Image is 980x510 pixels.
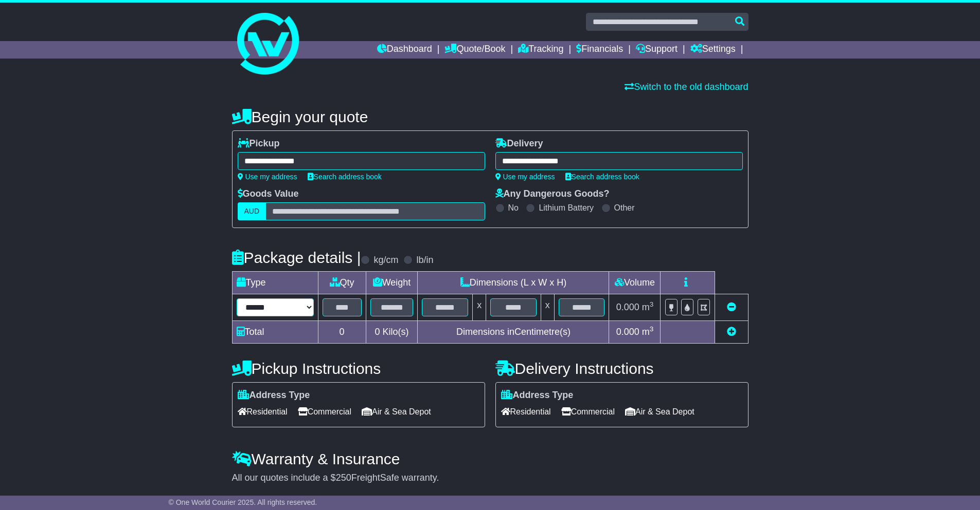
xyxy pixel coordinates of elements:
h4: Pickup Instructions [232,360,485,377]
a: Support [636,41,678,59]
label: Other [614,203,635,213]
label: kg/cm [373,255,398,266]
h4: Delivery Instructions [495,360,749,377]
a: Search address book [565,173,639,181]
label: AUD [238,202,266,220]
a: Tracking [518,41,563,59]
label: Pickup [238,138,280,149]
div: All our quotes include a $ FreightSafe warranty. [232,473,749,484]
label: No [508,203,519,213]
h4: Package details | [232,249,361,266]
label: Address Type [501,390,574,401]
td: x [541,294,554,321]
span: 250 [336,473,351,483]
span: m [642,327,654,337]
a: Use my address [495,173,555,181]
a: Settings [690,41,736,59]
td: Total [232,321,318,344]
span: Commercial [561,404,615,420]
a: Use my address [238,173,297,181]
a: Dashboard [377,41,432,59]
a: Quote/Book [444,41,505,59]
a: Search address book [308,173,382,181]
a: Remove this item [727,302,736,312]
span: Residential [238,404,288,420]
label: Any Dangerous Goods? [495,188,610,200]
span: 0 [375,327,380,337]
td: 0 [318,321,366,344]
span: 0.000 [616,302,639,312]
span: 0.000 [616,327,639,337]
label: Lithium Battery [539,203,594,213]
label: Delivery [495,138,543,149]
h4: Begin your quote [232,108,749,125]
td: Kilo(s) [366,321,418,344]
span: Residential [501,404,551,420]
td: Dimensions in Centimetre(s) [418,321,609,344]
td: x [473,294,486,321]
td: Volume [609,272,661,294]
a: Add new item [727,327,736,337]
span: Air & Sea Depot [625,404,694,420]
span: Commercial [298,404,351,420]
span: © One World Courier 2025. All rights reserved. [169,498,317,506]
td: Qty [318,272,366,294]
span: m [642,302,654,312]
sup: 3 [650,325,654,333]
label: Address Type [238,390,310,401]
td: Dimensions (L x W x H) [418,272,609,294]
label: lb/in [416,255,433,266]
td: Type [232,272,318,294]
sup: 3 [650,300,654,308]
a: Switch to the old dashboard [625,82,748,92]
a: Financials [576,41,623,59]
td: Weight [366,272,418,294]
span: Air & Sea Depot [362,404,431,420]
h4: Warranty & Insurance [232,450,749,467]
label: Goods Value [238,188,299,200]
